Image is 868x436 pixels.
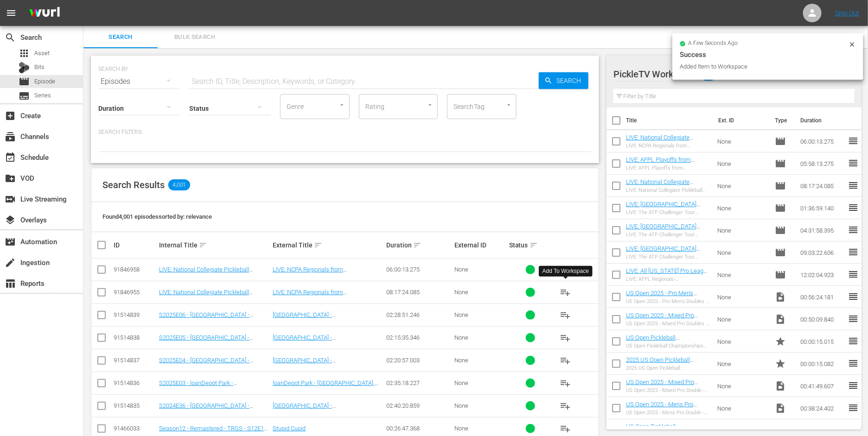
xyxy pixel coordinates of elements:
[273,425,306,432] a: Stupid Cupid
[454,402,506,409] div: None
[553,72,588,89] span: Search
[626,187,710,193] div: LIVE: National Collegiate Pickleball Association [DATE]
[626,267,710,288] a: LIVE: All [US_STATE] Pro League (AFPL) [GEOGRAPHIC_DATA], [US_STATE] [DATE]
[555,327,577,349] button: playlist_add
[5,131,16,142] span: Channels
[386,357,452,364] div: 02:20:57.003
[775,202,786,214] span: Episode
[426,101,434,109] button: Open
[714,175,772,197] td: None
[626,334,701,348] a: US Open Pickleball Championships 2025 Promo
[454,289,506,296] div: None
[775,380,786,392] span: Video
[848,224,859,235] span: reorder
[454,266,506,273] div: None
[848,246,859,258] span: reorder
[848,180,859,191] span: reorder
[555,304,577,326] button: playlist_add
[848,291,859,302] span: reorder
[386,425,452,432] div: 00:26:47.368
[504,101,513,109] button: Open
[626,223,702,237] a: LIVE: [GEOGRAPHIC_DATA] Tennis Open - [DATE] - 4.5hrs
[19,76,30,87] span: Episode
[386,266,452,273] div: 06:00:13.275
[159,334,253,355] a: S2025E05 - [GEOGRAPHIC_DATA] - [GEOGRAPHIC_DATA], [GEOGRAPHIC_DATA]
[454,241,506,249] div: External ID
[848,313,859,324] span: reorder
[680,62,846,71] div: Added Item to Workspace
[163,32,226,43] span: Bulk Search
[454,334,506,341] div: None
[797,286,848,308] td: 00:56:24.181
[5,32,16,43] span: Search
[273,311,336,332] a: [GEOGRAPHIC_DATA] - [GEOGRAPHIC_DATA], [GEOGRAPHIC_DATA]
[5,278,16,289] span: Reports
[114,425,156,432] div: 91466033
[689,40,738,47] span: a few seconds ago
[714,286,772,308] td: None
[835,9,859,17] a: Sign Out
[714,330,772,353] td: None
[714,197,772,219] td: None
[714,375,772,397] td: None
[714,308,772,330] td: None
[5,173,16,184] span: VOD
[560,423,571,434] span: playlist_add
[797,130,848,152] td: 06:00:13.275
[797,241,848,264] td: 09:03:22.606
[159,289,253,316] a: LIVE: National Collegiate Pickleball Association - [DATE] -[GEOGRAPHIC_DATA], [GEOGRAPHIC_DATA]
[714,219,772,241] td: None
[102,179,165,190] span: Search Results
[848,335,859,347] span: reorder
[775,225,786,236] span: Episode
[714,397,772,419] td: None
[848,380,859,391] span: reorder
[560,378,571,389] span: playlist_add
[168,179,190,190] span: 4,001
[626,387,710,393] div: US Open 2025 - Mixed Pro Double - Agassi/Waters vs. HuynhMcClain/Yang
[386,289,452,296] div: 08:17:24.085
[114,379,156,386] div: 91514836
[626,201,702,215] a: LIVE: [GEOGRAPHIC_DATA] Tennis Open - [DATE] - 1.5hrs
[386,240,452,251] div: Duration
[797,175,848,197] td: 08:17:24.085
[273,289,347,310] a: LIVE: NCPA Regionals from [GEOGRAPHIC_DATA], [GEOGRAPHIC_DATA] [DATE]
[775,247,786,258] span: Episode
[159,402,253,423] a: S2024E36 - [GEOGRAPHIC_DATA] - [GEOGRAPHIC_DATA], [GEOGRAPHIC_DATA]
[626,356,694,370] a: 2025 US Open Pickleball Championships Promo
[114,334,156,341] div: 91514838
[5,194,16,205] span: Live Streaming
[626,156,704,184] a: LIVE: AFPL Playoffs from [GEOGRAPHIC_DATA][PERSON_NAME], [GEOGRAPHIC_DATA] - [DATE]
[454,425,506,432] div: None
[797,264,848,286] td: 12:02:04.923
[626,290,708,324] a: US Open 2025 - Pro Men's Doubles - Livornese/[PERSON_NAME] vs. [PERSON_NAME]/[PERSON_NAME]
[713,107,770,133] th: Ext. ID
[797,219,848,241] td: 04:31:58.395
[775,425,786,436] span: Video
[797,308,848,330] td: 00:50:09.840
[114,266,156,273] div: 91846958
[199,241,207,249] span: sort
[539,72,588,89] button: Search
[775,269,786,280] span: Episode
[626,401,708,436] a: US Open 2025 - Mens Pro Double - [PERSON_NAME]/[PERSON_NAME] vs. [PERSON_NAME]/Gancuart
[555,395,577,417] button: playlist_add
[273,240,383,251] div: External Title
[775,314,786,325] span: Video
[454,379,506,386] div: None
[114,357,156,364] div: 91514837
[273,379,378,393] a: loanDepot Park - [GEOGRAPHIC_DATA], [GEOGRAPHIC_DATA]
[626,365,710,371] div: 2025 US Open Pickleball Championships Promo
[560,310,571,321] span: playlist_add
[102,213,212,220] span: Found 4,001 episodes sorted by: relevance
[848,358,859,369] span: reorder
[848,135,859,146] span: reorder
[19,62,30,73] div: Bits
[273,357,336,378] a: [GEOGRAPHIC_DATA] - [GEOGRAPHIC_DATA], [GEOGRAPHIC_DATA]
[114,311,156,318] div: 91514839
[273,402,336,423] a: [GEOGRAPHIC_DATA] - [GEOGRAPHIC_DATA], [GEOGRAPHIC_DATA]
[6,7,17,19] span: menu
[626,143,710,149] div: LIVE: NCPA Regionals from [GEOGRAPHIC_DATA], [GEOGRAPHIC_DATA]
[386,379,452,386] div: 02:35:18.227
[797,330,848,353] td: 00:00:15.015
